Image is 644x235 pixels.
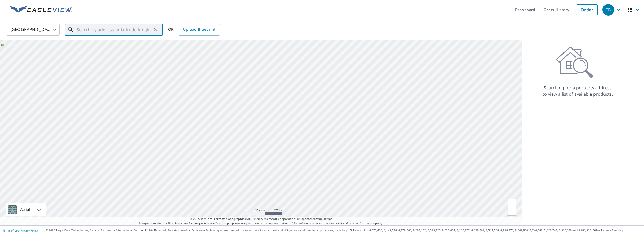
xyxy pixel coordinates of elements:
[77,22,152,37] input: Search by address or latitude-longitude
[179,24,220,36] a: Upload Blueprint
[152,26,159,33] button: Clear
[3,229,19,232] a: Terms of Use
[508,207,516,215] a: Current Level 5, Zoom Out
[542,85,613,97] p: Searching for a property address to view a list of available products.
[10,6,72,14] img: EV Logo
[46,228,641,232] p: © 2025 Eagle View Technologies, Inc. and Pictometry International Corp. All Rights Reserved. Repo...
[183,26,215,33] span: Upload Blueprint
[3,229,38,232] p: |
[602,4,614,16] div: EB
[508,199,516,207] a: Current Level 5, Zoom In
[6,203,46,216] div: Aerial
[168,24,220,36] div: OR
[576,4,598,15] a: Order
[7,22,60,37] div: [GEOGRAPHIC_DATA]
[323,217,332,221] a: Terms
[300,217,323,221] a: OpenStreetMap
[21,229,38,232] a: Privacy Policy
[19,203,32,216] div: Aerial
[190,217,332,221] span: © 2025 TomTom, Earthstar Geographics SIO, © 2025 Microsoft Corporation, ©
